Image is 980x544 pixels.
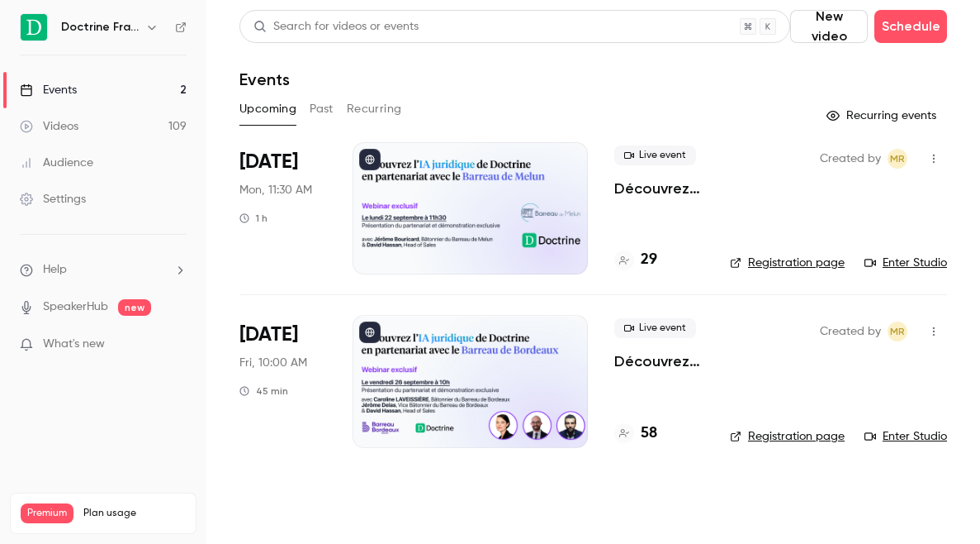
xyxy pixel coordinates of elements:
a: Découvrez l'IA juridique de Doctrine en partenariat avec le Barreau de Melun [614,179,703,198]
span: Premium [21,503,73,523]
span: MR [890,149,905,169]
a: 58 [614,422,657,445]
span: Created by [820,149,881,169]
button: Upcoming [239,96,296,122]
span: Plan usage [83,507,186,520]
button: Schedule [874,10,947,43]
div: Videos [20,118,78,135]
div: Sep 26 Fri, 10:00 AM (Europe/Paris) [239,315,326,447]
span: new [118,299,151,316]
a: Enter Studio [864,428,947,445]
span: Created by [820,322,881,341]
div: 45 min [239,384,288,398]
span: Live event [614,318,696,338]
span: Marguerite Rubin de Cervens [888,322,907,341]
div: Audience [20,155,93,171]
a: 29 [614,249,657,271]
span: Fri, 10:00 AM [239,355,307,371]
span: What's new [43,336,105,353]
div: Search for videos or events [253,18,419,36]
a: Enter Studio [864,255,947,271]
span: Help [43,261,67,279]
div: Settings [20,191,86,208]
h4: 29 [641,249,657,271]
h6: Doctrine France [61,19,139,36]
a: Découvrez l'IA juridique de Doctrine en partenariat avec le Barreau de Bordeaux [614,351,703,371]
span: [DATE] [239,322,298,348]
a: Registration page [730,428,845,445]
div: Sep 22 Mon, 11:30 AM (Europe/Paris) [239,142,326,274]
span: Marguerite Rubin de Cervens [888,149,907,169]
span: Mon, 11:30 AM [239,182,312,198]
button: Past [310,96,334,122]
h1: Events [239,69,290,89]
a: Registration page [730,255,845,271]
span: Live event [614,146,696,165]
span: MR [890,322,905,341]
iframe: Noticeable Trigger [167,337,187,352]
button: Recurring [347,96,402,122]
button: New video [790,10,868,43]
div: Events [20,82,77,98]
div: 1 h [239,212,267,225]
h4: 58 [641,422,657,445]
span: [DATE] [239,149,298,175]
img: Doctrine France [21,14,47,41]
li: help-dropdown-opener [20,261,187,279]
a: SpeakerHub [43,298,108,316]
button: Recurring events [819,103,947,129]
